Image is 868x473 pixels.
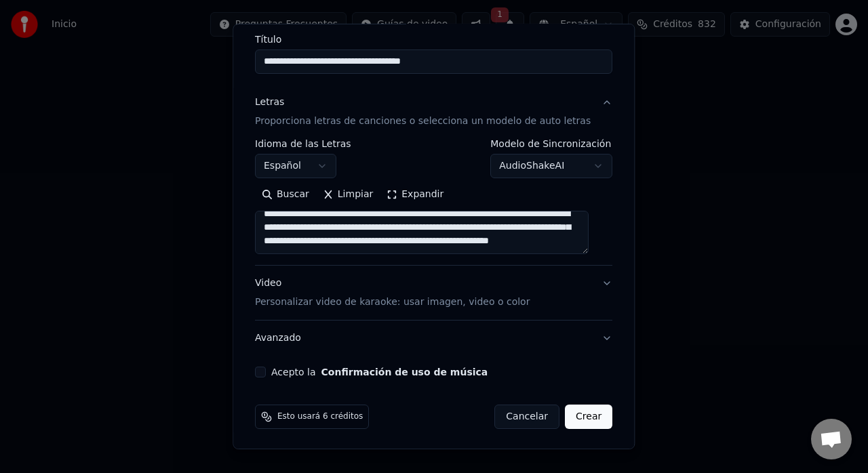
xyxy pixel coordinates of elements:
[255,266,612,320] button: VideoPersonalizar video de karaoke: usar imagen, video o color
[271,367,488,377] label: Acepto la
[255,295,530,309] p: Personalizar video de karaoke: usar imagen, video o color
[495,405,560,429] button: Cancelar
[255,184,316,205] button: Buscar
[255,321,612,356] button: Avanzado
[380,184,451,205] button: Expandir
[255,115,591,128] p: Proporciona letras de canciones o selecciona un modelo de auto letras
[321,367,488,377] button: Acepto la
[491,139,613,148] label: Modelo de Sincronización
[255,139,351,148] label: Idioma de las Letras
[255,276,530,309] div: Video
[255,96,284,109] div: Letras
[277,411,363,422] span: Esto usará 6 créditos
[255,35,612,44] label: Título
[316,184,380,205] button: Limpiar
[255,85,612,139] button: LetrasProporciona letras de canciones o selecciona un modelo de auto letras
[255,139,612,265] div: LetrasProporciona letras de canciones o selecciona un modelo de auto letras
[565,405,612,429] button: Crear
